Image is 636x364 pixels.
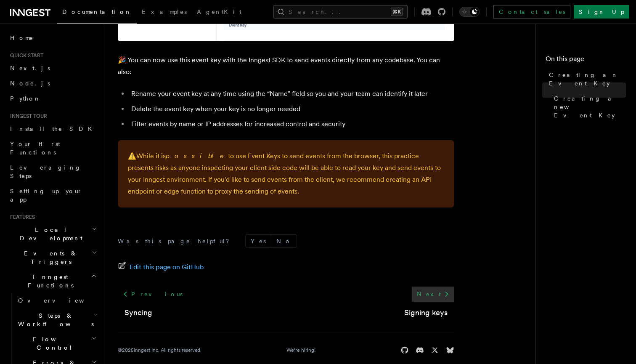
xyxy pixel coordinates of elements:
div: © 2025 Inngest Inc. All rights reserved. [118,347,201,353]
a: Creating an Event Key [546,67,626,91]
a: Sign Up [574,5,629,19]
span: Your first Functions [10,141,60,156]
span: Creating a new Event Key [554,94,626,120]
a: Next.js [7,61,99,76]
p: Was this page helpful? [118,237,235,245]
li: Filter events by name or IP addresses for increased control and security [129,118,454,130]
button: Search...⌘K [273,5,408,19]
span: Events & Triggers [7,249,92,266]
span: Home [10,34,34,42]
h4: On this page [546,54,626,67]
a: Documentation [57,3,137,24]
button: Inngest Functions [7,269,99,293]
span: Creating an Event Key [549,71,626,88]
a: Install the SDK [7,121,99,136]
em: possible [166,152,228,160]
a: Leveraging Steps [7,160,99,183]
a: We're hiring! [286,347,315,353]
a: Home [7,30,99,45]
p: 🎉 You can now use this event key with the Inngest SDK to send events directly from any codebase. ... [118,54,454,78]
button: No [271,235,297,247]
li: Delete the event key when your key is no longer needed [129,103,454,115]
span: Overview [18,297,105,304]
a: Syncing [125,307,152,319]
a: Creating a new Event Key [551,91,626,123]
button: Steps & Workflows [15,308,99,332]
span: ⚠️ [128,152,136,160]
span: Examples [142,8,187,15]
button: Flow Control [15,332,99,355]
a: Edit this page on GitHub [118,261,204,273]
span: Inngest tour [7,113,47,120]
span: Quick start [7,52,43,59]
a: Setting up your app [7,183,99,207]
span: Edit this page on GitHub [130,261,204,273]
span: Leveraging Steps [10,164,81,179]
span: Steps & Workflows [15,311,94,328]
a: Your first Functions [7,136,99,160]
span: Inngest Functions [7,273,91,290]
a: AgentKit [192,3,246,23]
button: Events & Triggers [7,246,99,269]
span: Flow Control [15,335,91,352]
a: Python [7,91,99,106]
span: Install the SDK [10,125,97,132]
span: Features [7,214,35,221]
a: Contact sales [493,5,570,19]
button: Yes [246,235,271,247]
a: Previous [118,287,187,302]
span: Local Development [7,226,92,242]
span: Next.js [10,65,50,72]
a: Next [412,287,454,302]
a: Signing keys [404,307,448,319]
span: Node.js [10,80,50,87]
a: Overview [15,293,99,308]
span: Documentation [62,8,132,15]
kbd: ⌘K [391,8,403,16]
span: Setting up your app [10,188,82,203]
a: Node.js [7,76,99,91]
button: Toggle dark mode [459,7,480,17]
span: AgentKit [197,8,241,15]
span: Python [10,95,41,102]
li: Rename your event key at any time using the “Name” field so you and your team can identify it later [129,88,454,100]
p: While it is to use Event Keys to send events from the browser, this practice presents risks as an... [128,150,444,197]
button: Local Development [7,222,99,246]
a: Examples [137,3,192,23]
